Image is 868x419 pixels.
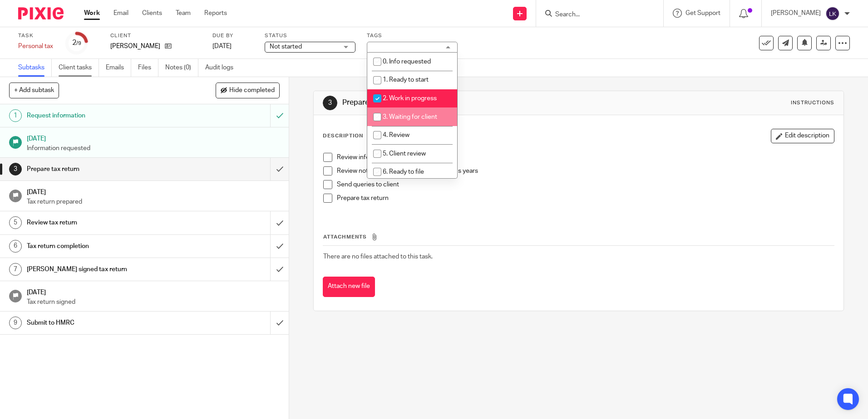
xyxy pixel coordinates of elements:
[27,109,183,122] h1: Request information
[383,58,431,65] span: 0. Info requested
[113,9,128,18] a: Email
[9,109,22,122] div: 1
[9,83,59,98] button: + Add subtask
[27,144,280,153] p: Information requested
[9,317,22,329] div: 9
[791,99,834,107] div: Instructions
[27,185,280,197] h1: [DATE]
[323,253,433,260] span: There are no files attached to this task.
[27,197,280,206] p: Tax return prepared
[27,239,183,253] h1: Tax return completion
[165,59,198,77] a: Notes (0)
[383,132,409,138] span: 4. Review
[771,9,821,18] p: [PERSON_NAME]
[337,194,833,203] p: Prepare tax return
[27,297,280,307] p: Tax return signed
[106,59,131,77] a: Emails
[337,166,833,175] p: Review notes and submission from previous years
[27,286,280,297] h1: [DATE]
[383,77,429,83] span: 1. Ready to start
[110,32,201,39] label: Client
[18,32,54,39] label: Task
[27,316,183,330] h1: Submit to HMRC
[110,42,160,51] p: [PERSON_NAME]
[337,180,833,189] p: Send queries to client
[18,42,54,51] div: Personal tax
[212,43,232,49] span: [DATE]
[72,38,81,48] div: 2
[383,151,426,157] span: 5. Client review
[27,162,183,176] h1: Prepare tax return
[205,59,240,77] a: Audit logs
[18,59,52,77] a: Subtasks
[9,163,22,175] div: 3
[216,83,280,98] button: Hide completed
[554,11,636,19] input: Search
[9,263,22,276] div: 7
[383,169,424,175] span: 6. Ready to file
[686,10,720,16] span: Get Support
[176,9,191,18] a: Team
[323,96,337,110] div: 3
[825,6,840,21] img: svg%3E
[76,41,81,46] small: /9
[383,95,437,102] span: 2. Work in progress
[323,234,367,239] span: Attachments
[323,277,375,297] button: Attach new file
[383,114,437,120] span: 3. Waiting for client
[142,9,162,18] a: Clients
[27,132,280,143] h1: [DATE]
[270,44,302,50] span: Not started
[84,9,100,18] a: Work
[212,32,253,39] label: Due by
[27,216,183,229] h1: Review tax return
[9,240,22,253] div: 6
[771,129,834,143] button: Edit description
[204,9,227,18] a: Reports
[265,32,355,39] label: Status
[367,32,458,39] label: Tags
[59,59,99,77] a: Client tasks
[337,153,833,162] p: Review information sent by client
[9,216,22,229] div: 5
[27,263,183,276] h1: [PERSON_NAME] signed tax return
[18,7,64,19] img: Pixie
[229,87,275,94] span: Hide completed
[323,132,363,140] p: Description
[342,98,598,107] h1: Prepare tax return
[138,59,158,77] a: Files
